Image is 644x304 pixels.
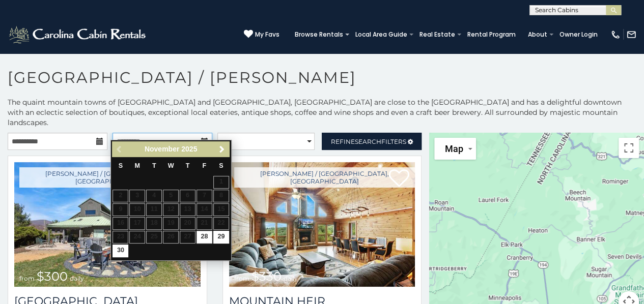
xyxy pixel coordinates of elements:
span: 2025 [181,145,197,153]
span: daily [284,275,298,282]
span: Map [444,143,463,154]
a: About [523,27,552,42]
a: Owner Login [554,27,603,42]
a: Real Estate [414,27,460,42]
a: RefineSearchFilters [322,133,422,150]
span: from [19,275,35,282]
button: Toggle fullscreen view [619,138,639,158]
img: White-1-2.png [8,24,149,45]
img: Bluff View Farm [14,162,201,287]
img: phone-regular-white.png [610,29,621,40]
span: November [145,145,179,153]
a: [PERSON_NAME] / [GEOGRAPHIC_DATA], [GEOGRAPHIC_DATA] [234,167,415,188]
span: $300 [37,269,68,284]
span: Thursday [186,162,190,169]
button: Change map style [434,138,476,160]
a: Local Area Guide [350,27,412,42]
span: My Favs [255,30,279,39]
span: Monday [135,162,141,169]
a: Browse Rentals [290,27,348,42]
a: My Favs [244,29,279,40]
span: Wednesday [168,162,174,169]
span: Friday [203,162,207,169]
img: Mountain Heir [229,162,415,287]
a: [PERSON_NAME] / [GEOGRAPHIC_DATA], [GEOGRAPHIC_DATA] [19,167,201,188]
span: Sunday [119,162,123,169]
span: Tuesday [152,162,156,169]
a: Bluff View Farm from $300 daily [14,162,201,287]
a: Rental Program [462,27,521,42]
a: 29 [213,231,229,244]
a: 28 [197,231,212,244]
a: 30 [113,245,128,257]
span: Refine Filters [331,138,406,145]
span: Search [355,138,381,145]
a: Mountain Heir from $330 daily [229,162,415,287]
span: from [234,275,249,282]
img: mail-regular-white.png [626,29,636,40]
span: daily [70,275,84,282]
span: Saturday [219,162,223,169]
a: Next [216,143,229,156]
span: $330 [251,269,282,284]
span: Next [218,145,226,154]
